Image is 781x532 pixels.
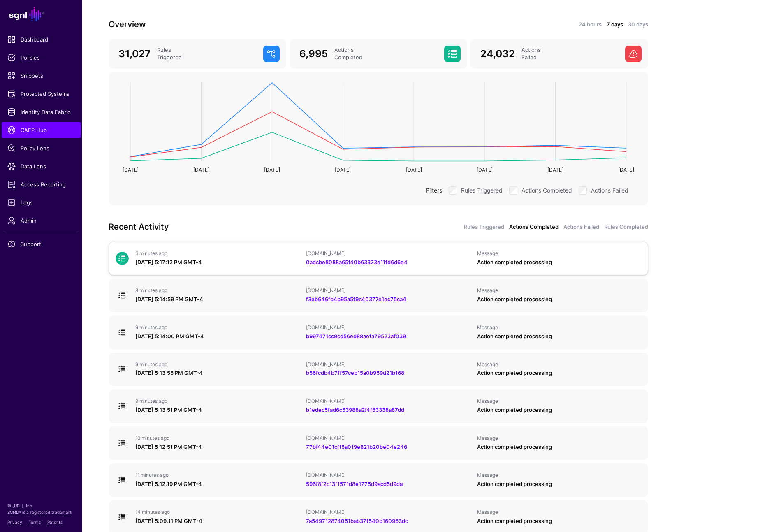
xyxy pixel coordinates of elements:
[135,361,299,368] div: 9 minutes ago
[7,509,75,516] p: SGNL® is a registered trademark
[193,167,209,173] text: [DATE]
[7,180,75,188] span: Access Reporting
[306,518,408,524] a: 7a549712874051bab37f540b160963dc
[29,520,41,525] a: Terms
[306,296,406,302] a: f3eb646fb4b95a5f9c40377e1ec75ca4
[518,46,622,61] div: Actions Failed
[618,167,634,173] text: [DATE]
[7,144,75,152] span: Policy Lens
[477,287,641,294] div: Message
[477,167,493,173] text: [DATE]
[135,295,299,304] div: [DATE] 5:14:59 PM GMT-4
[477,398,641,404] div: Message
[7,90,75,98] span: Protected Systems
[7,108,75,116] span: Identity Data Fabric
[135,258,299,267] div: [DATE] 5:17:12 PM GMT-4
[306,259,408,265] a: 0adcbe8088a65f40b63323e11fd6d6e4
[2,104,81,120] a: Identity Data Fabric
[477,509,641,516] div: Message
[477,480,641,488] div: Action completed processing
[306,333,406,339] a: b997471cc9cd56ed88aefa79523af039
[306,361,470,368] div: [DOMAIN_NAME]
[591,185,628,195] label: Actions Failed
[461,185,503,195] label: Rules Triggered
[509,223,559,231] a: Actions Completed
[7,216,75,225] span: Admin
[7,198,75,207] span: Logs
[7,72,75,80] span: Snippets
[135,472,299,479] div: 11 minutes ago
[477,324,641,331] div: Message
[480,48,515,60] span: 24,032
[135,509,299,516] div: 14 minutes ago
[604,223,648,231] a: Rules Completed
[477,250,641,257] div: Message
[123,167,139,173] text: [DATE]
[5,5,77,23] a: SGNL
[2,176,81,193] a: Access Reporting
[2,86,81,102] a: Protected Systems
[264,167,280,173] text: [DATE]
[47,520,63,525] a: Patents
[109,220,373,233] h3: Recent Activity
[335,167,351,173] text: [DATE]
[477,332,641,341] div: Action completed processing
[135,398,299,404] div: 9 minutes ago
[477,435,641,441] div: Message
[154,46,260,61] div: Rules Triggered
[477,361,641,368] div: Message
[135,435,299,441] div: 10 minutes ago
[2,212,81,229] a: Admin
[477,369,641,377] div: Action completed processing
[306,369,404,376] a: b56fcdb4b7ff57ceb15a0b959d21b168
[477,472,641,479] div: Message
[299,48,328,60] span: 6,995
[135,443,299,451] div: [DATE] 5:12:51 PM GMT-4
[306,407,404,413] a: b1edec5fad6c53988a2f4f83338a87dd
[464,223,504,231] a: Rules Triggered
[406,167,422,173] text: [DATE]
[607,21,623,29] a: 7 days
[306,287,470,294] div: [DOMAIN_NAME]
[306,509,470,516] div: [DOMAIN_NAME]
[109,18,373,31] h3: Overview
[2,122,81,138] a: CAEP Hub
[2,49,81,66] a: Policies
[306,481,403,487] a: 596f8f2c13f1571d8e1775d9acd5d9da
[521,185,572,195] label: Actions Completed
[7,35,75,44] span: Dashboard
[628,21,648,29] a: 30 days
[306,398,470,404] div: [DOMAIN_NAME]
[135,480,299,488] div: [DATE] 5:12:19 PM GMT-4
[306,472,470,479] div: [DOMAIN_NAME]
[7,126,75,134] span: CAEP Hub
[7,240,75,248] span: Support
[547,167,563,173] text: [DATE]
[477,258,641,267] div: Action completed processing
[2,194,81,211] a: Logs
[306,435,470,441] div: [DOMAIN_NAME]
[135,369,299,377] div: [DATE] 5:13:55 PM GMT-4
[477,517,641,525] div: Action completed processing
[135,287,299,294] div: 8 minutes ago
[423,186,445,195] div: Filters
[118,48,151,60] span: 31,027
[477,406,641,414] div: Action completed processing
[579,21,602,29] a: 24 hours
[135,332,299,341] div: [DATE] 5:14:00 PM GMT-4
[306,324,470,331] div: [DOMAIN_NAME]
[135,406,299,414] div: [DATE] 5:13:51 PM GMT-4
[331,46,441,61] div: Actions Completed
[135,250,299,257] div: 6 minutes ago
[477,443,641,451] div: Action completed processing
[563,223,599,231] a: Actions Failed
[2,67,81,84] a: Snippets
[135,324,299,331] div: 9 minutes ago
[7,53,75,62] span: Policies
[135,517,299,525] div: [DATE] 5:09:11 PM GMT-4
[2,140,81,156] a: Policy Lens
[306,250,470,257] div: [DOMAIN_NAME]
[7,162,75,170] span: Data Lens
[2,31,81,48] a: Dashboard
[2,158,81,174] a: Data Lens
